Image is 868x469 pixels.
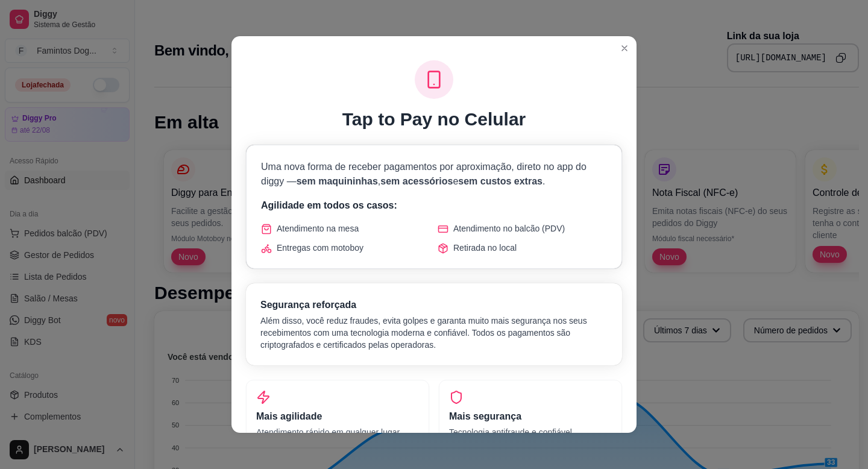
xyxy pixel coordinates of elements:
[260,315,608,351] p: Além disso, você reduz fraudes, evita golpes e garanta muito mais segurança nos seus recebimentos...
[277,242,363,254] span: Entregas com motoboy
[615,39,634,58] button: Close
[458,176,542,186] span: sem custos extras
[256,409,419,424] h3: Mais agilidade
[260,298,608,312] h3: Segurança reforçada
[453,222,565,234] span: Atendimento no balcão (PDV)
[297,176,378,186] span: sem maquininhas
[453,242,517,254] span: Retirada no local
[277,222,359,234] span: Atendimento na mesa
[380,176,453,186] span: sem acessórios
[342,109,526,130] h1: Tap to Pay no Celular
[449,426,612,438] p: Tecnologia antifraude e confiável
[261,198,607,213] p: Agilidade em todos os casos:
[261,160,607,189] p: Uma nova forma de receber pagamentos por aproximação, direto no app do diggy — , e .
[449,409,612,424] h3: Mais segurança
[256,426,419,438] p: Atendimento rápido em qualquer lugar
